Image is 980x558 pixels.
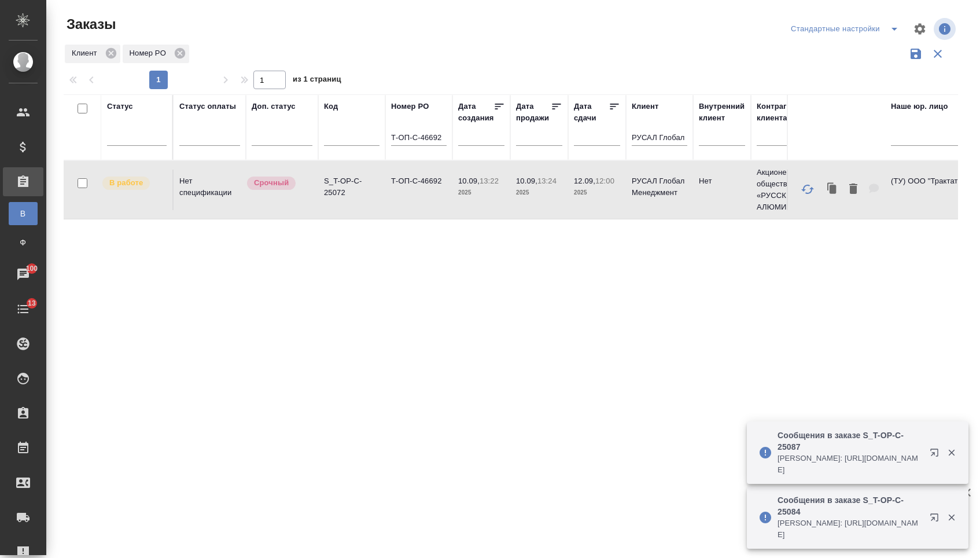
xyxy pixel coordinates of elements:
div: Номер PO [391,101,429,112]
span: из 1 страниц [293,72,341,89]
p: 12.09, [574,177,595,185]
span: Ф [14,237,32,248]
div: Дата создания [458,101,493,124]
p: S_T-OP-C-25072 [324,175,380,199]
div: Номер PO [123,45,189,63]
button: Открыть в новой вкладке [923,506,950,534]
button: Обновить [794,175,821,203]
div: Клиент [632,101,658,112]
p: Срочный [254,177,289,189]
p: Нет [699,175,745,187]
span: 13 [21,298,43,309]
p: 2025 [458,187,504,199]
a: Ф [9,231,38,254]
a: 100 [3,260,43,289]
div: Код [324,101,338,112]
button: Закрыть [940,512,963,523]
div: Дата сдачи [574,101,609,124]
p: РУСАЛ Глобал Менеджмент [632,175,687,199]
div: Наше юр. лицо [891,101,948,112]
span: 100 [19,263,45,274]
p: Акционерное общество «РУССКИЙ АЛЮМИНИ... [757,167,812,213]
p: 13:22 [480,177,499,185]
span: Настроить таблицу [906,15,934,43]
p: 12:00 [595,177,614,185]
button: Сбросить фильтры [927,43,949,65]
div: Статус оплаты [179,101,236,112]
span: В [14,208,32,219]
button: Сохранить фильтры [905,43,927,65]
div: Статус [107,101,133,112]
p: [PERSON_NAME]: [URL][DOMAIN_NAME] [778,453,922,476]
div: Дата продажи [516,101,551,124]
p: 2025 [516,187,562,199]
div: Выставляется автоматически, если на указанный объем услуг необходимо больше времени в стандартном... [246,175,312,191]
td: Нет спецификации [174,170,246,210]
p: 10.09, [458,177,480,185]
p: Номер PO [130,47,170,59]
p: Клиент [72,47,101,59]
button: Закрыть [940,447,963,458]
button: Клонировать [821,178,843,201]
a: В [9,202,38,225]
p: 10.09, [516,177,537,185]
p: 13:24 [537,177,557,185]
p: В работе [109,177,143,189]
a: 13 [3,295,43,324]
div: Выставляет ПМ после принятия заказа от КМа [101,175,167,191]
button: Удалить [843,178,863,201]
p: 2025 [574,187,620,199]
div: Клиент [65,45,120,63]
td: Т-ОП-С-46692 [385,170,452,210]
p: Сообщения в заказе S_T-OP-C-25087 [778,429,922,453]
button: Открыть в новой вкладке [923,441,950,469]
div: Внутренний клиент [699,101,745,124]
p: [PERSON_NAME]: [URL][DOMAIN_NAME] [778,517,922,541]
div: Доп. статус [252,101,296,112]
p: Сообщения в заказе S_T-OP-C-25084 [778,494,922,517]
span: Заказы [64,15,116,34]
div: Контрагент клиента [757,101,812,124]
div: split button [788,20,906,38]
span: Посмотреть информацию [934,18,958,40]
